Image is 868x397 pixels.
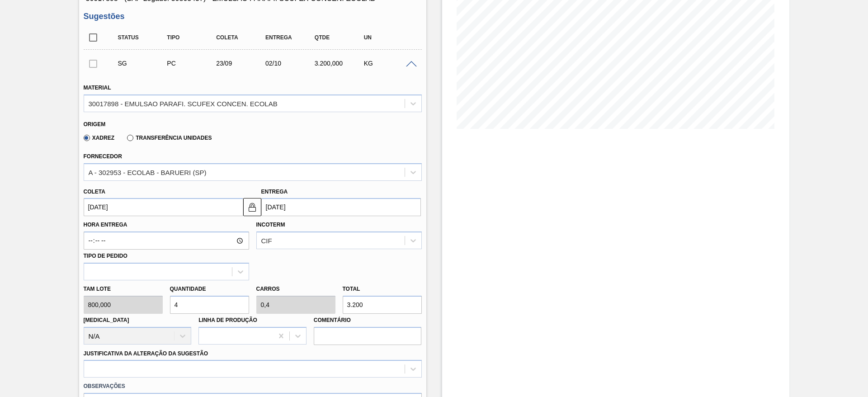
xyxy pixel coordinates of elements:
div: 3.200,000 [312,60,367,67]
label: Tipo de pedido [84,253,127,259]
label: Linha de Produção [198,317,257,323]
label: Entrega [261,189,288,195]
label: Total [343,286,360,292]
button: locked [243,198,261,216]
div: Tipo [165,34,219,41]
div: Qtde [312,34,367,41]
label: Transferência Unidades [127,135,212,141]
div: Status [116,34,170,41]
label: Fornecedor [84,153,122,160]
label: Carros [256,286,280,292]
label: Coleta [84,189,105,195]
label: [MEDICAL_DATA] [84,317,129,323]
label: Origem [84,121,106,128]
label: Hora Entrega [84,218,249,232]
label: Justificativa da Alteração da Sugestão [84,350,208,357]
label: Quantidade [170,286,206,292]
div: Entrega [263,34,318,41]
label: Material [84,85,111,91]
h3: Sugestões [84,12,422,21]
label: Tam lote [84,283,163,296]
label: Comentário [314,314,422,327]
div: Sugestão Criada [116,60,170,67]
input: dd/mm/yyyy [84,198,243,216]
input: dd/mm/yyyy [261,198,421,216]
div: CIF [261,237,272,245]
label: Xadrez [84,135,115,141]
label: Incoterm [256,222,285,228]
div: 30017898 - EMULSAO PARAFI. SCUFEX CONCEN. ECOLAB [89,99,278,107]
div: Pedido de Compra [165,60,219,67]
div: 23/09/2025 [214,60,269,67]
div: UN [362,34,416,41]
label: Observações [84,380,422,393]
div: 02/10/2025 [263,60,318,67]
div: A - 302953 - ECOLAB - BARUERI (SP) [89,168,207,176]
img: locked [247,202,258,213]
div: KG [362,60,416,67]
div: Coleta [214,34,269,41]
